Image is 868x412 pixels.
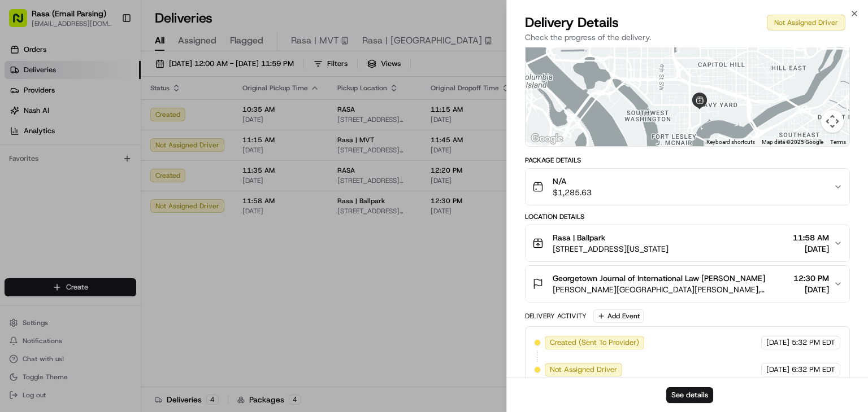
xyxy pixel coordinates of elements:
[112,279,137,288] span: Pylon
[528,132,566,146] a: Open this area in Google Maps (opens a new window)
[525,212,850,221] div: Location Details
[525,32,850,43] p: Check the progress of the delivery.
[525,156,850,165] div: Package Details
[553,187,592,198] span: $1,285.63
[175,144,206,157] button: See all
[11,253,20,262] div: 📗
[526,225,849,261] button: Rasa | Ballpark[STREET_ADDRESS][US_STATE]11:58 AM[DATE]
[762,139,823,145] span: Map data ©2025 Google
[11,164,29,182] img: Liam S.
[11,45,206,63] p: Welcome 👋
[7,247,91,268] a: 📗Knowledge Base
[666,387,713,403] button: See details
[793,273,829,284] span: 12:30 PM
[23,175,32,184] img: 1736555255976-a54dd68f-1ca7-489b-9aae-adbdc363a1c4
[23,205,32,214] img: 1736555255976-a54dd68f-1ca7-489b-9aae-adbdc363a1c4
[23,252,86,263] span: Knowledge Base
[80,279,137,288] a: Powered byPylon
[793,284,829,295] span: [DATE]
[550,365,617,375] span: Not Assigned Driver
[830,139,846,145] a: Terms (opens in new tab)
[528,132,566,146] img: Google
[35,205,150,214] span: [PERSON_NAME] [PERSON_NAME]
[11,11,34,33] img: Nash
[553,284,789,295] span: [PERSON_NAME][GEOGRAPHIC_DATA][PERSON_NAME], [STREET_ADDRESS][US_STATE][US_STATE]
[550,338,639,348] span: Created (Sent To Provider)
[793,232,829,243] span: 11:58 AM
[525,312,587,321] div: Delivery Activity
[821,110,844,133] button: Map camera controls
[29,72,186,84] input: Clear
[593,309,644,323] button: Add Event
[24,107,44,128] img: 5e9a9d7314ff4150bce227a61376b483.jpg
[11,146,76,155] div: Past conversations
[11,194,29,212] img: Joana Marie Avellanoza
[152,205,156,214] span: •
[766,338,789,348] span: [DATE]
[100,174,123,183] span: [DATE]
[706,138,755,146] button: Keyboard shortcuts
[553,243,669,255] span: [STREET_ADDRESS][US_STATE]
[525,14,619,32] span: Delivery Details
[553,273,765,284] span: Georgetown Journal of International Law [PERSON_NAME]
[107,252,181,263] span: API Documentation
[526,169,849,205] button: N/A$1,285.63
[526,266,849,302] button: Georgetown Journal of International Law [PERSON_NAME][PERSON_NAME][GEOGRAPHIC_DATA][PERSON_NAME],...
[11,107,32,128] img: 1736555255976-a54dd68f-1ca7-489b-9aae-adbdc363a1c4
[51,119,155,128] div: We're available if you need us!
[51,107,185,119] div: Start new chat
[35,174,92,183] span: [PERSON_NAME]
[158,205,181,214] span: [DATE]
[793,243,829,255] span: [DATE]
[91,247,186,268] a: 💻API Documentation
[792,365,835,375] span: 6:32 PM EDT
[766,365,789,375] span: [DATE]
[192,111,206,124] button: Start new chat
[553,176,592,187] span: N/A
[792,338,835,348] span: 5:32 PM EDT
[96,253,105,262] div: 💻
[553,232,605,243] span: Rasa | Ballpark
[94,174,98,183] span: •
